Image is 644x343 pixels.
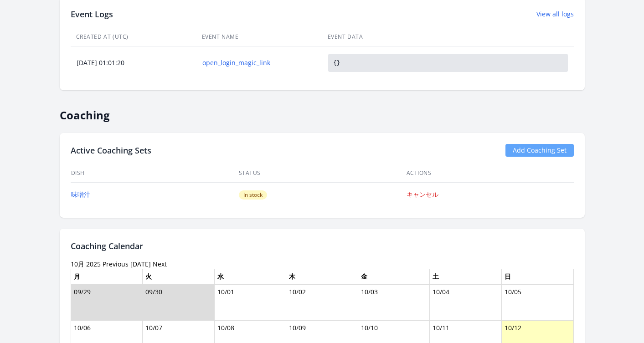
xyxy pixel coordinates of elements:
[406,164,574,183] th: Actions
[536,10,574,19] a: View all logs
[430,269,502,284] th: 土
[239,190,267,200] span: In stock
[71,144,151,157] h2: Active Coaching Sets
[214,269,286,284] th: 水
[71,190,90,199] a: 味噌汁
[71,58,196,67] div: [DATE] 01:01:20
[407,190,438,199] a: キャンセル
[71,269,143,284] th: 月
[60,101,585,122] h2: Coaching
[143,284,215,321] td: 09/30
[71,164,238,183] th: Dish
[196,28,322,46] th: Event Name
[202,58,316,67] a: open_login_magic_link
[238,164,406,183] th: Status
[328,54,568,72] pre: {}
[71,28,196,46] th: Created At (UTC)
[505,144,574,157] a: Add Coaching Set
[130,260,151,268] a: [DATE]
[358,269,430,284] th: 金
[358,284,430,321] td: 10/03
[153,260,167,268] a: Next
[143,269,215,284] th: 火
[430,284,502,321] td: 10/04
[71,240,574,252] h2: Coaching Calendar
[103,260,129,268] a: Previous
[501,269,573,284] th: 日
[501,284,573,321] td: 10/05
[286,284,358,321] td: 10/02
[71,260,101,268] time: 10月 2025
[71,8,113,20] h2: Event Logs
[286,269,358,284] th: 木
[214,284,286,321] td: 10/01
[71,284,143,321] td: 09/29
[322,28,574,46] th: Event Data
